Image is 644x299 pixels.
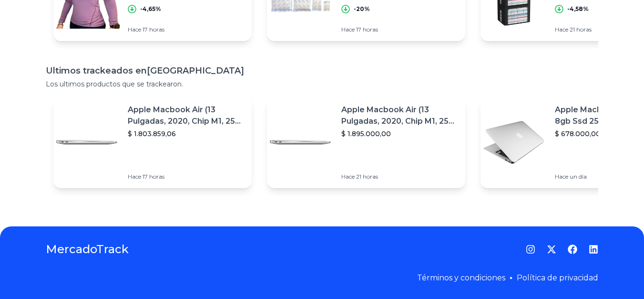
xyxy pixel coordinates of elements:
[341,173,458,181] p: Hace 21 horas
[341,104,458,127] p: Apple Macbook Air (13 Pulgadas, 2020, Chip M1, 256 Gb De Ssd, 8 Gb De Ram) - Plata
[46,242,129,257] a: MercadoTrack
[567,5,589,13] p: -4,58%
[53,96,252,188] a: Featured imageApple Macbook Air (13 Pulgadas, 2020, Chip M1, 256 Gb De Ssd, 8 Gb De Ram) - Plata$...
[354,5,370,13] p: -20%
[417,273,505,282] a: Términos y condiciones
[341,129,458,139] p: $ 1.895.000,00
[140,5,161,13] p: -4,65%
[53,109,120,176] img: Featured image
[267,96,465,188] a: Featured imageApple Macbook Air (13 Pulgadas, 2020, Chip M1, 256 Gb De Ssd, 8 Gb De Ram) - Plata$...
[128,104,244,127] p: Apple Macbook Air (13 Pulgadas, 2020, Chip M1, 256 Gb De Ssd, 8 Gb De Ram) - Plata
[267,109,334,176] img: Featured image
[480,109,547,176] img: Featured image
[341,26,458,33] p: Hace 17 horas
[547,245,556,254] a: Twitter
[128,26,244,33] p: Hace 17 horas
[568,245,577,254] a: Facebook
[517,273,598,282] a: Política de privacidad
[46,79,598,89] p: Los ultimos productos que se trackearon.
[128,173,244,181] p: Hace 17 horas
[526,245,535,254] a: Instagram
[589,245,598,254] a: LinkedIn
[46,64,598,77] h1: Ultimos trackeados en [GEOGRAPHIC_DATA]
[128,129,244,139] p: $ 1.803.859,06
